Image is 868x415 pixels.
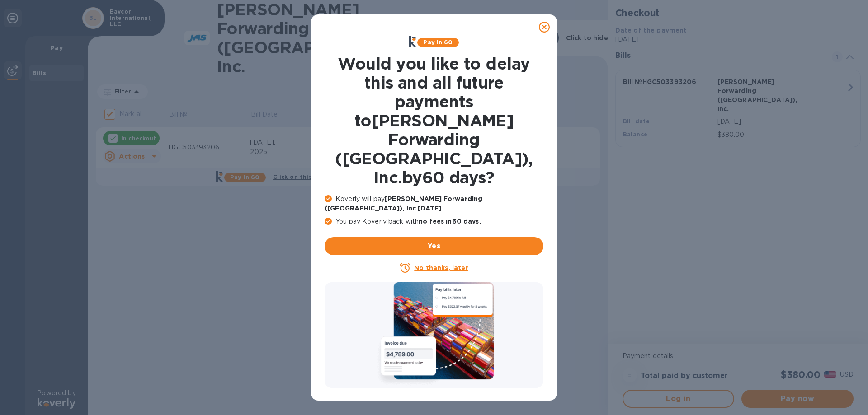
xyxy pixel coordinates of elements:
[419,218,481,225] b: no fees in 60 days .
[325,195,482,212] b: [PERSON_NAME] Forwarding ([GEOGRAPHIC_DATA]), Inc. [DATE]
[332,241,536,252] span: Yes
[325,217,543,226] p: You pay Koverly back with
[414,264,468,271] u: No thanks, later
[325,194,543,213] p: Koverly will pay
[325,237,543,255] button: Yes
[423,39,453,46] b: Pay in 60
[325,54,543,187] h1: Would you like to delay this and all future payments to [PERSON_NAME] Forwarding ([GEOGRAPHIC_DAT...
